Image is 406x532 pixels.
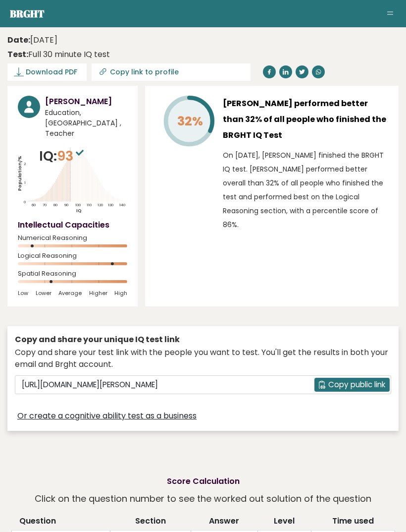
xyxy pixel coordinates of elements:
[15,334,391,346] div: Copy and share your unique IQ test link
[223,96,388,143] h3: [PERSON_NAME] performed better than 32% of all people who finished the BRGHT IQ Test
[24,180,26,185] tspan: 1
[76,207,82,214] tspan: IQ
[258,515,311,531] th: Level
[7,49,110,60] div: Full 30 minute IQ test
[15,347,391,370] div: Copy and share your test link with the people you want to test. You'll get the results in both yo...
[314,378,390,392] button: Copy public link
[45,108,127,139] span: Education, [GEOGRAPHIC_DATA] , Teacher
[191,515,257,531] th: Answer
[36,290,51,296] span: Lower
[39,146,86,166] p: IQ:
[32,202,36,208] tspan: 60
[384,8,396,20] button: Toggle navigation
[311,515,395,531] th: Time used
[114,290,127,296] span: High
[26,67,77,77] span: Download PDF
[7,34,57,46] time: [DATE]
[18,236,127,240] span: Numerical Reasoning
[18,219,127,231] h4: Intellectual Capacities
[10,7,45,20] a: Brght
[64,202,68,208] tspan: 90
[18,272,127,276] span: Spatial Reasoning
[45,96,127,108] h3: [PERSON_NAME]
[18,254,127,258] span: Logical Reasoning
[7,34,30,46] b: Date:
[43,202,47,208] tspan: 70
[16,156,23,191] tspan: Population/%
[110,515,191,531] th: Section
[76,202,81,208] tspan: 100
[177,113,203,130] tspan: 32%
[18,290,28,296] span: Low
[57,147,86,165] span: 93
[58,290,82,296] span: Average
[35,490,371,508] p: Click on the question number to see the worked out solution of the question
[11,515,110,531] th: Question
[24,199,26,205] tspan: 0
[223,148,388,232] p: On [DATE], [PERSON_NAME] finished the BRGHT IQ test. [PERSON_NAME] performed better overall than ...
[98,202,103,208] tspan: 120
[17,410,197,422] a: Or create a cognitive ability test as a business
[53,202,57,208] tspan: 80
[108,202,114,208] tspan: 130
[7,63,87,81] a: Download PDF
[89,290,107,296] span: Higher
[7,49,28,60] b: Test:
[87,202,92,208] tspan: 110
[119,202,125,208] tspan: 140
[328,379,385,391] span: Copy public link
[24,161,26,167] tspan: 2
[167,475,240,487] h2: Score Calculation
